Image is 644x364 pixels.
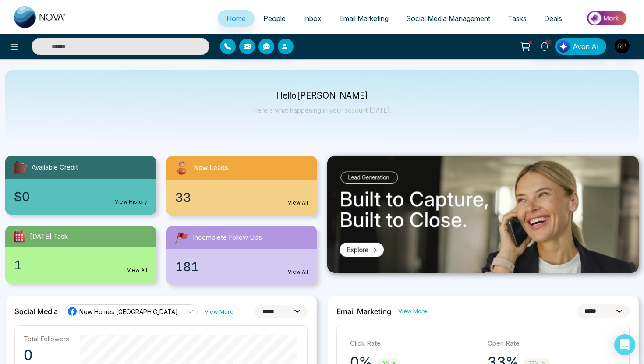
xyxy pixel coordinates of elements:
img: newLeads.svg [173,159,190,176]
p: Total Followers [24,335,69,343]
span: Email Marketing [339,14,389,23]
img: Lead Flow [557,40,570,53]
span: 33 [175,188,191,207]
img: Market-place.gif [575,8,639,28]
a: Tasks [499,10,535,27]
span: New Homes [GEOGRAPHIC_DATA] [79,307,178,316]
span: Avon AI [573,41,599,52]
a: Home [218,10,255,27]
a: Social Media Management [397,10,499,27]
span: 1 [14,256,22,274]
a: View More [398,307,427,315]
p: Here's what happening in your account [DATE]. [253,106,391,114]
img: Nova CRM Logo [14,6,67,28]
span: Deals [544,14,562,23]
img: User Avatar [615,39,630,53]
span: Home [226,14,246,23]
div: Open Intercom Messenger [614,334,635,355]
a: View All [288,199,308,207]
h2: Email Marketing [336,307,391,316]
span: New Leads [194,163,228,173]
span: 10+ [545,38,552,46]
a: View History [115,198,147,206]
img: . [327,156,639,273]
span: Available Credit [32,163,78,173]
img: followUps.svg [173,230,189,245]
img: availableCredit.svg [12,159,28,175]
img: todayTask.svg [12,230,26,244]
a: Inbox [294,10,330,27]
span: 181 [175,258,199,276]
span: People [263,14,286,23]
a: View All [127,266,147,274]
a: View More [205,307,234,316]
a: Incomplete Follow Ups181View All [161,226,322,285]
a: Email Marketing [330,10,397,27]
a: People [255,10,294,27]
a: Deals [535,10,571,27]
p: Hello [PERSON_NAME] [253,92,391,99]
a: New Leads33View All [161,156,322,216]
span: Social Media Management [406,14,490,23]
span: [DATE] Task [30,232,68,242]
p: Click Rate [350,339,479,349]
button: Avon AI [555,38,606,55]
a: View All [288,268,308,276]
span: Tasks [508,14,527,23]
span: $0 [14,187,30,206]
p: 0 [24,346,69,364]
p: Open Rate [488,339,616,349]
span: Inbox [303,14,322,23]
span: Incomplete Follow Ups [193,233,262,243]
a: 10+ [534,38,555,53]
h2: Social Media [14,307,58,316]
